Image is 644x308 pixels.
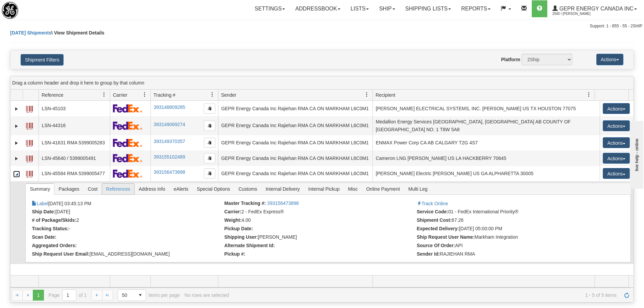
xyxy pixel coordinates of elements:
button: Copy to clipboard [204,168,215,179]
a: Label [26,152,33,163]
li: 67.26 [417,217,607,224]
strong: Shipment Cost: [417,217,452,223]
span: References [102,184,135,194]
a: Label [26,120,33,131]
span: Page 1 [33,290,44,301]
span: eAlerts [170,184,193,194]
span: Special Options [193,184,234,194]
img: 2 - FedEx Express® [113,154,142,162]
a: Settings [249,0,290,17]
strong: # of Package/Skids: [32,217,76,223]
img: logo2500.jpg [2,2,18,19]
td: Cameron LNG [PERSON_NAME] US LA HACKBERRY 70645 [373,150,600,166]
span: Multi Leg [404,184,432,194]
li: API [417,243,607,250]
span: Carrier [113,92,127,98]
span: 1 - 5 of 5 items [234,292,617,298]
strong: Ship Request User Email: [32,251,89,257]
span: Summary [26,184,54,194]
span: Misc [344,184,362,194]
td: LSN-45640 / 5399005491 [39,150,110,166]
span: Cost [84,184,102,194]
a: Addressbook [290,0,345,17]
a: Tracking # filter column settings [207,89,218,100]
a: 393156473898 [153,169,185,175]
strong: Scan Date: [32,234,56,240]
strong: Shipping User: [224,234,258,240]
li: Rajiehan Ramachandran (29976) [224,234,415,241]
td: LSN-45103 [39,101,110,116]
strong: Master Tracking #: [224,200,266,206]
strong: Ship Date: [32,209,55,214]
td: GEPR Energy Canada Inc Rajiehan RMA CA ON MARKHAM L6C0M1 [218,101,373,116]
label: Platform [501,56,520,63]
td: GEPR Energy Canada Inc Rajiehan RMA CA ON MARKHAM L6C0M1 [218,166,373,182]
td: [PERSON_NAME] ELECTRICAL SYSTEMS, INC. [PERSON_NAME] US TX HOUSTON 77075 [373,101,600,116]
th: Press ctrl + space to group [23,90,39,101]
a: 393149370357 [153,139,185,144]
a: Shipping lists [400,0,456,17]
a: Label [26,137,33,148]
span: Internal Pickup [304,184,344,194]
td: LSN-41631 RMA 5399005283 [39,135,110,151]
span: items per page [118,289,180,301]
img: 2 - FedEx Express® [113,139,142,147]
div: Support: 1 - 855 - 55 - 2SHIP [2,23,642,29]
a: GEPR Energy Canada Inc 2500 / [PERSON_NAME] [547,0,642,17]
th: Press ctrl + space to group [218,90,373,101]
input: Page 1 [63,290,76,301]
span: Page sizes drop down [118,289,146,301]
a: Ship [374,0,400,17]
strong: Tracking Status: [32,226,69,231]
a: Carrier filter column settings [139,89,150,100]
li: [DATE] 03:45:13 PM [32,200,222,207]
th: Press ctrl + space to group [373,90,595,101]
span: Reference [42,92,64,98]
td: [PERSON_NAME] Electric [PERSON_NAME] US GA ALPHARETTA 30005 [373,166,600,182]
li: - [32,226,222,233]
span: Internal Delivery [262,184,304,194]
td: GEPR Energy Canada Inc Rajiehan RMA CA ON MARKHAM L6C0M1 [218,150,373,166]
strong: Pickup Date: [224,226,253,231]
span: Sender [221,92,236,98]
img: 2 - FedEx Express® [113,169,142,178]
a: Track Online [417,201,448,206]
span: \ View Shipment Details [51,30,104,35]
td: Medallion Energy Services [GEOGRAPHIC_DATA], [GEOGRAPHIC_DATA] AB COUNTY OF [GEOGRAPHIC_DATA] NO.... [373,116,600,135]
a: 393155102489 [153,154,185,160]
a: Expand [13,155,20,162]
a: Expand [13,140,20,146]
strong: Ship Request User Name: [417,234,475,240]
a: [DATE] Shipments [10,30,51,35]
td: GEPR Energy Canada Inc Rajiehan RMA CA ON MARKHAM L6C0M1 [218,135,373,151]
strong: Carrier: [224,209,242,214]
a: Refresh [621,290,632,301]
strong: Expected Delivery: [417,226,459,231]
a: Label [26,103,33,114]
a: 393156473898 [267,200,299,206]
strong: Weight: [224,217,242,223]
li: 2 - FedEx Express® [224,209,415,216]
a: Reports [456,0,496,17]
span: 2500 / [PERSON_NAME] [552,10,603,17]
div: No rows are selected [185,292,229,298]
strong: Source Of Order: [417,243,455,248]
strong: Sender Id: [417,251,440,257]
a: Lists [345,0,374,17]
li: [DATE] 05:00:00 PM [417,226,607,233]
th: Press ctrl + space to group [595,90,628,101]
button: Copy to clipboard [204,121,215,131]
span: Address Info [135,184,169,194]
button: Actions [603,137,630,148]
button: Actions [596,54,623,65]
span: select [135,290,146,301]
strong: Pickup #: [224,251,245,257]
span: Packages [54,184,83,194]
button: Actions [603,103,630,114]
li: 2 [32,217,222,224]
button: Copy to clipboard [204,153,215,163]
a: Label [32,201,48,206]
button: Copy to clipboard [204,138,215,148]
button: Actions [603,168,630,179]
iframe: chat widget [628,119,643,188]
